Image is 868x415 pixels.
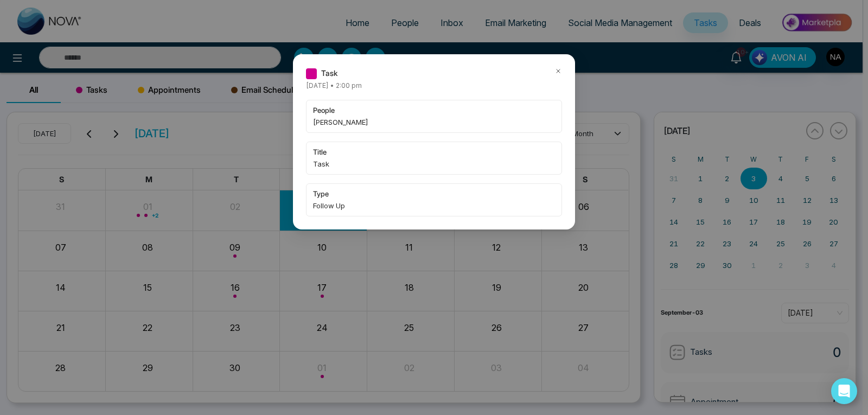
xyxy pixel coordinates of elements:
[313,105,555,116] span: people
[313,117,555,127] span: [PERSON_NAME]
[321,67,337,79] span: Task
[306,81,362,90] span: [DATE] • 2:00 pm
[313,146,555,157] span: title
[313,188,555,199] span: type
[831,378,857,404] div: Open Intercom Messenger
[313,200,555,211] span: Follow Up
[313,158,555,169] span: Task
